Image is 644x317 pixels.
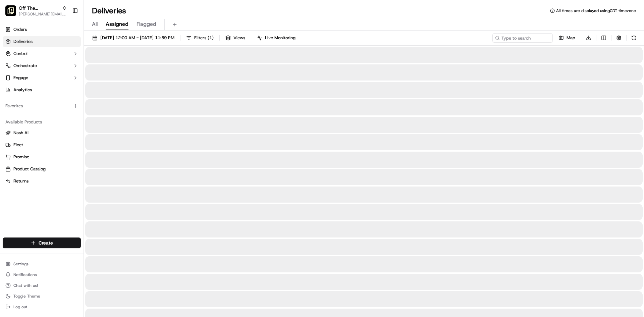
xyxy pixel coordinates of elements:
[265,35,296,41] span: Live Monitoring
[629,33,639,43] button: Refresh
[3,259,81,269] button: Settings
[3,36,81,47] a: Deliveries
[183,33,217,43] button: Filters(1)
[100,35,174,41] span: [DATE] 12:00 AM - [DATE] 11:59 PM
[555,33,578,43] button: Map
[567,35,575,41] span: Map
[208,35,214,41] span: ( 1 )
[39,240,53,246] span: Create
[13,272,37,277] span: Notifications
[3,101,81,111] div: Favorites
[194,35,214,41] span: Filters
[5,130,78,136] a: Nash AI
[92,20,98,28] span: All
[3,281,81,290] button: Chat with us!
[254,33,299,43] button: Live Monitoring
[13,166,46,172] span: Product Catalog
[13,294,40,299] span: Toggle Theme
[13,51,28,57] span: Control
[3,302,81,312] button: Log out
[5,142,78,148] a: Fleet
[222,33,248,43] button: Views
[5,5,16,16] img: Off The Hook - Thibodaux
[3,292,81,301] button: Toggle Theme
[5,178,78,184] a: Returns
[3,127,81,138] button: Nash AI
[3,237,81,248] button: Create
[5,166,78,172] a: Product Catalog
[233,35,245,41] span: Views
[3,85,81,95] a: Analytics
[13,178,29,184] span: Returns
[106,20,128,28] span: Assigned
[13,304,27,310] span: Log out
[3,24,81,35] a: Orders
[492,33,553,43] input: Type to search
[3,72,81,83] button: Engage
[3,140,81,150] button: Fleet
[13,27,27,33] span: Orders
[13,39,33,45] span: Deliveries
[13,130,29,136] span: Nash AI
[137,20,156,28] span: Flagged
[13,261,29,267] span: Settings
[3,176,81,187] button: Returns
[92,5,126,16] h1: Deliveries
[3,117,81,127] div: Available Products
[13,142,23,148] span: Fleet
[13,87,32,93] span: Analytics
[13,283,38,288] span: Chat with us!
[3,60,81,71] button: Orchestrate
[3,3,69,19] button: Off The Hook - ThibodauxOff The [PERSON_NAME][PERSON_NAME][EMAIL_ADDRESS][DOMAIN_NAME]
[3,48,81,59] button: Control
[3,152,81,162] button: Promise
[556,8,636,13] span: All times are displayed using CDT timezone
[3,164,81,174] button: Product Catalog
[13,154,29,160] span: Promise
[13,75,28,81] span: Engage
[13,63,37,69] span: Orchestrate
[5,154,78,160] a: Promise
[19,11,67,17] button: [PERSON_NAME][EMAIL_ADDRESS][DOMAIN_NAME]
[19,5,59,11] button: Off The [PERSON_NAME]
[3,270,81,279] button: Notifications
[89,33,177,43] button: [DATE] 12:00 AM - [DATE] 11:59 PM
